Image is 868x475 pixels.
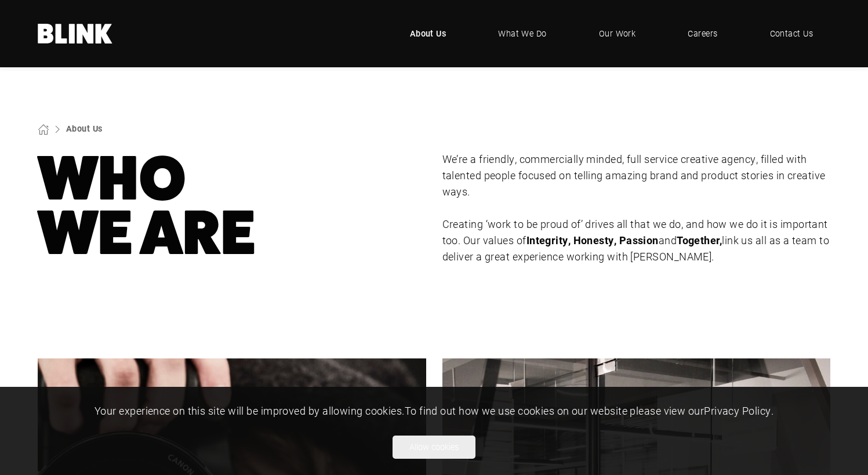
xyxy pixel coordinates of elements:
a: Privacy Policy [704,404,771,418]
span: Your experience on this site will be improved by allowing cookies. To find out how we use cookies... [95,404,773,418]
a: Contact Us [753,16,831,51]
span: Careers [688,27,717,40]
h1: Who We Are [38,151,426,260]
span: Our Work [599,27,636,40]
p: We’re a friendly, commercially minded, full service creative agency, filled with talented people ... [442,151,831,200]
p: Creating ‘work to be proud of’ drives all that we do, and how we do it is important too. Our valu... [442,216,831,265]
a: Home [38,24,113,43]
span: Contact Us [770,27,813,40]
strong: Integrity, Honesty, Passion [526,233,659,247]
a: Our Work [582,16,653,51]
a: What We Do [481,16,564,51]
a: About Us [393,16,464,51]
a: Careers [670,16,735,51]
strong: Together, [677,233,722,247]
button: Allow cookies [393,436,475,459]
a: About Us [66,123,103,134]
span: What We Do [498,27,547,40]
span: About Us [410,27,446,40]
